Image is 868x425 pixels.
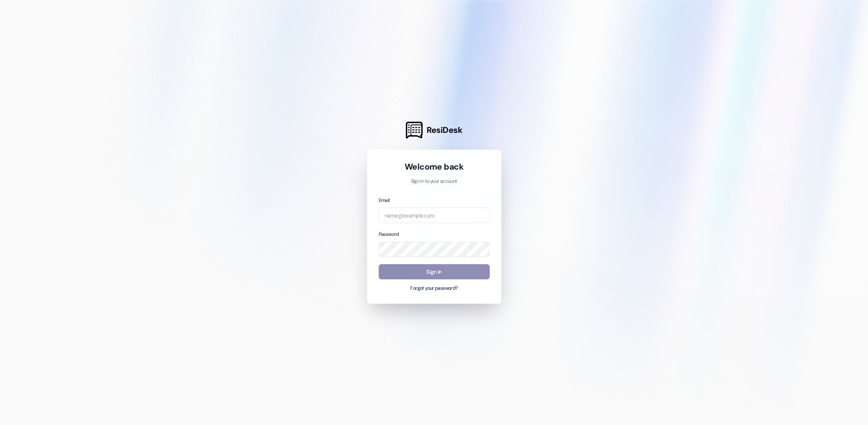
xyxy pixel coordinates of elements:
img: ResiDesk Logo [406,122,423,138]
p: Sign in to your account [379,178,490,185]
button: Forgot your password? [379,285,490,292]
h1: Welcome back [379,161,490,172]
label: Password [379,231,399,237]
span: ResiDesk [427,125,462,136]
button: Sign In [379,264,490,280]
input: name@example.com [379,208,490,223]
label: Email [379,197,390,204]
